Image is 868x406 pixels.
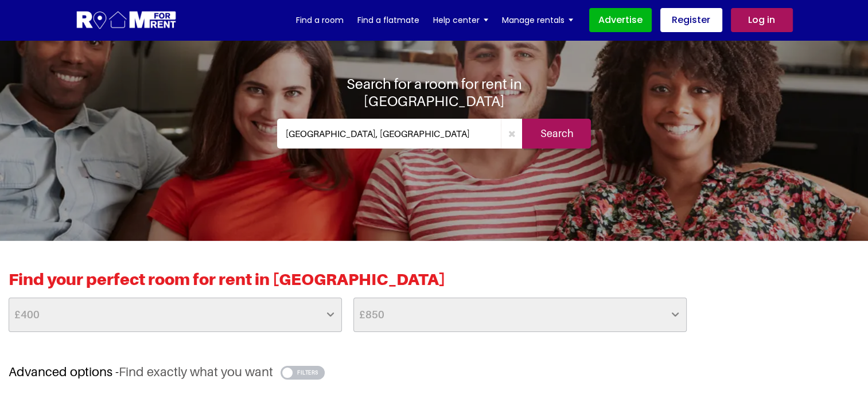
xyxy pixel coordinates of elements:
a: Find a flatmate [357,11,419,29]
a: Advertise [589,8,652,32]
h1: Search for a room for rent in [GEOGRAPHIC_DATA] [277,75,591,110]
input: Where do you want to live. Search by town or postcode [277,119,501,149]
a: Manage rentals [502,11,573,29]
img: Logo for Room for Rent, featuring a welcoming design with a house icon and modern typography [76,10,177,31]
h2: Find your perfect room for rent in [GEOGRAPHIC_DATA] [9,270,859,298]
a: Help center [433,11,488,29]
span: Find exactly what you want [119,364,273,379]
a: Log in [731,8,793,32]
input: Search [522,119,591,149]
a: Register [660,8,722,32]
a: Find a room [296,11,344,29]
h3: Advanced options - [9,364,859,380]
